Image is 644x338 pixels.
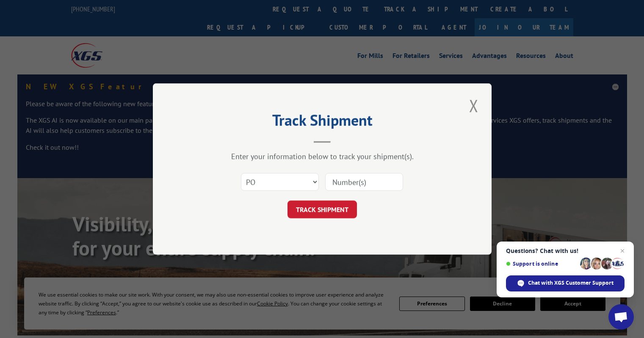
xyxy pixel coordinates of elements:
[287,201,357,218] button: TRACK SHIPMENT
[608,304,634,330] a: Open chat
[506,247,625,254] span: Questions? Chat with us!
[195,114,449,130] h2: Track Shipment
[325,173,403,191] input: Number(s)
[528,279,614,287] span: Chat with XGS Customer Support
[195,151,449,161] div: Enter your information below to track your shipment(s).
[506,261,577,267] span: Support is online
[506,275,625,291] span: Chat with XGS Customer Support
[467,94,481,117] button: Close modal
